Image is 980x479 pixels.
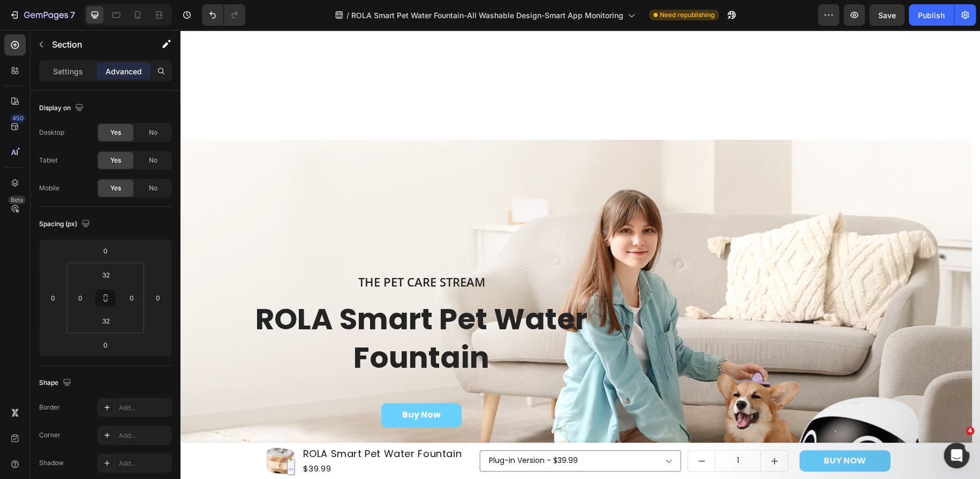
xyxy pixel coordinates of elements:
[45,290,61,306] input: 0
[54,269,428,347] h2: ROLA Smart Pet Water Fountain
[150,290,166,306] input: 0
[39,217,92,231] div: Spacing (px)
[119,459,169,468] div: Add...
[149,128,157,137] span: No
[8,196,26,204] div: Beta
[149,183,157,193] span: No
[110,183,121,193] span: Yes
[10,114,26,122] div: 450
[581,421,607,441] button: increment
[39,376,73,390] div: Shape
[39,430,61,440] div: Corner
[351,10,623,21] span: ROLA Smart Pet Water Fountain-All Washable Design-Smart App Monitoring
[110,128,121,137] span: Yes
[39,156,58,165] div: Tablet
[72,290,88,306] input: 0px
[95,267,117,283] input: 2xl
[110,156,121,165] span: Yes
[4,4,80,26] button: 7
[660,10,714,20] span: Need republishing
[95,313,117,329] input: 2xl
[95,243,116,259] input: 0
[39,403,60,412] div: Border
[202,4,245,26] div: Undo/Redo
[918,10,945,21] div: Publish
[105,66,142,77] p: Advanced
[346,10,349,21] span: /
[508,421,534,441] button: decrement
[39,101,86,115] div: Display on
[619,420,710,442] button: BUY NOW
[39,458,64,468] div: Shadow
[149,156,157,165] span: No
[534,421,581,441] input: quantity
[869,4,904,26] button: Save
[909,4,954,26] button: Publish
[39,128,64,137] div: Desktop
[70,9,75,21] p: 7
[878,11,896,20] span: Save
[119,403,169,413] div: Add...
[180,30,980,479] iframe: Design area
[52,38,140,51] p: Section
[39,183,59,193] div: Mobile
[124,290,140,306] input: 0px
[966,427,974,435] span: 4
[222,380,260,391] div: Buy Now
[119,431,169,441] div: Add...
[643,424,685,437] div: BUY NOW
[53,66,83,77] p: Settings
[95,337,116,353] input: 0
[54,243,428,261] h2: The Pet Care Stream
[944,443,969,468] iframe: Intercom live chat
